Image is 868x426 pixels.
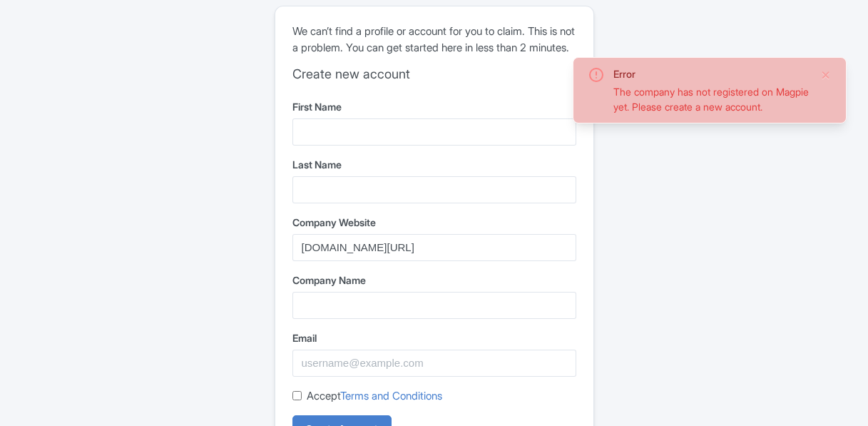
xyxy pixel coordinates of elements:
[292,350,576,377] input: username@example.com
[613,66,809,81] div: Error
[292,330,576,345] label: Email
[292,234,576,261] input: example.com
[292,157,576,172] label: Last Name
[307,388,442,405] label: Accept
[292,273,576,288] label: Company Name
[292,24,576,56] p: We can’t find a profile or account for you to claim. This is not a problem. You can get started h...
[340,389,442,402] a: Terms and Conditions
[292,66,576,82] h2: Create new account
[820,66,832,83] button: Close
[292,215,576,230] label: Company Website
[292,99,576,114] label: First Name
[613,84,809,114] div: The company has not registered on Magpie yet. Please create a new account.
